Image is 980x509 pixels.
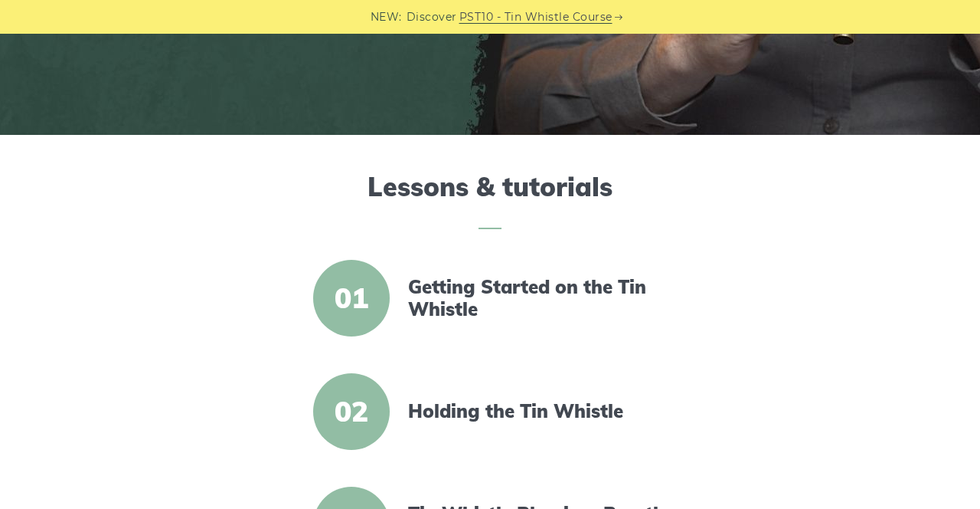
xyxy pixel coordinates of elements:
a: Holding the Tin Whistle [408,400,671,422]
span: NEW: [371,8,402,26]
a: Getting Started on the Tin Whistle [408,276,671,320]
a: PST10 - Tin Whistle Course [459,8,612,26]
span: 02 [313,373,390,450]
span: Discover [407,8,457,26]
h2: Lessons & tutorials [58,172,922,229]
span: 01 [313,260,390,337]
